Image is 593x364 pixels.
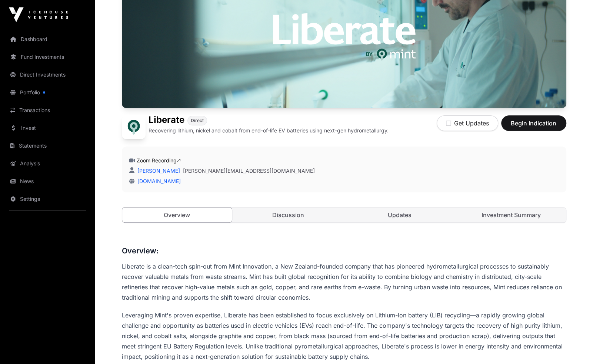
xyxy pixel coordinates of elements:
[122,310,566,362] p: Leveraging Mint's proven expertise, Liberate has been established to focus exclusively on Lithium...
[6,31,89,47] a: Dashboard
[183,167,315,175] a: [PERSON_NAME][EMAIL_ADDRESS][DOMAIN_NAME]
[456,208,566,222] a: Investment Summary
[6,173,89,189] a: News
[134,178,181,184] a: [DOMAIN_NAME]
[122,207,233,223] a: Overview
[501,123,566,130] a: Begin Indication
[122,115,146,139] img: Liberate
[6,120,89,136] a: Invest
[6,102,89,118] a: Transactions
[510,119,557,128] span: Begin Indication
[6,67,89,83] a: Direct Investments
[345,208,455,222] a: Updates
[6,49,89,65] a: Fund Investments
[6,155,89,172] a: Analysis
[6,138,89,154] a: Statements
[149,115,184,125] h1: Liberate
[122,245,566,257] h3: Overview:
[9,7,68,22] img: Icehouse Ventures Logo
[437,115,498,131] button: Get Updates
[149,127,389,134] p: Recovering lithium, nickel and cobalt from end-of-life EV batteries using next-gen hydrometallurgy.
[556,328,593,364] iframe: Chat Widget
[136,168,180,174] a: [PERSON_NAME]
[122,261,566,303] p: Liberate is a clean-tech spin-out from Mint Innovation, a New Zealand-founded company that has pi...
[501,115,566,131] button: Begin Indication
[6,84,89,101] a: Portfolio
[191,118,204,124] span: Direct
[137,157,181,164] a: Zoom Recording
[122,208,566,222] nav: Tabs
[6,191,89,207] a: Settings
[233,208,343,222] a: Discussion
